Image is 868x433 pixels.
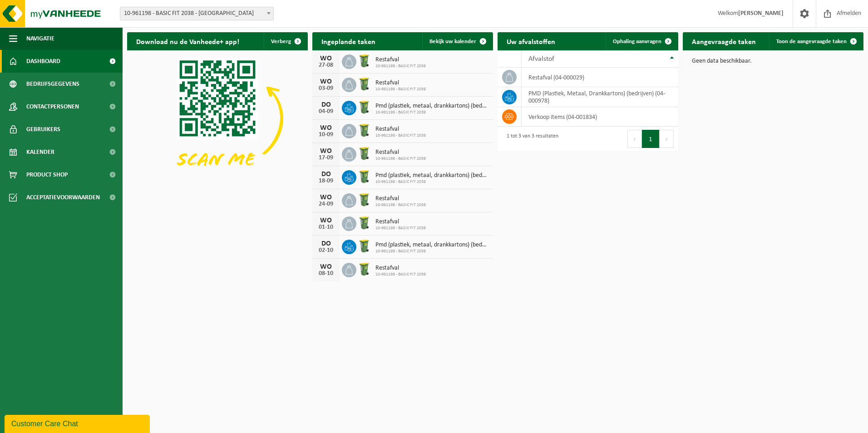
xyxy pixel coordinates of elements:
div: 08-10 [317,271,335,277]
img: Download de VHEPlus App [127,50,308,186]
span: 10-961198 - BASIC FIT 2038 [375,226,426,231]
span: Restafval [375,149,426,156]
div: 02-10 [317,247,335,254]
button: Next [660,130,674,148]
span: 10-961198 - BASIC FIT 2038 [375,202,426,208]
span: Pmd (plastiek, metaal, drankkartons) (bedrijven) [375,241,488,249]
div: 03-09 [317,85,335,92]
img: WB-0240-HPE-GN-51 [356,99,372,115]
div: 27-08 [317,62,335,69]
td: restafval (04-000029) [522,68,678,87]
span: Bedrijfsgegevens [26,73,79,95]
span: 10-961198 - BASIC FIT 2038 [375,272,426,277]
h2: Aangevraagde taken [683,32,765,50]
div: 1 tot 3 van 3 resultaten [502,129,558,149]
div: DO [317,171,335,178]
div: 24-09 [317,201,335,207]
img: WB-0240-HPE-GN-51 [356,238,372,254]
h2: Ingeplande taken [312,32,385,50]
span: Acceptatievoorwaarden [26,186,100,209]
span: 10-961198 - BASIC FIT 2038 [375,156,426,162]
img: WB-0240-HPE-GN-51 [356,192,372,207]
strong: [PERSON_NAME] [738,10,784,17]
span: Contactpersonen [26,95,79,118]
h2: Download nu de Vanheede+ app! [127,32,248,50]
img: WB-0240-HPE-GN-51 [356,215,372,231]
button: 1 [642,130,660,148]
span: Ophaling aanvragen [613,39,661,44]
h2: Uw afvalstoffen [498,32,564,50]
button: Verberg [264,32,307,50]
div: WO [317,263,335,271]
div: 18-09 [317,178,335,184]
span: Dashboard [26,50,60,73]
span: 10-961198 - BASIC FIT 2038 - BRUSSEL [120,7,274,20]
span: Pmd (plastiek, metaal, drankkartons) (bedrijven) [375,172,488,179]
span: Pmd (plastiek, metaal, drankkartons) (bedrijven) [375,103,488,110]
div: WO [317,78,335,85]
span: Afvalstof [528,55,554,63]
img: WB-0240-HPE-GN-51 [356,169,372,184]
div: WO [317,194,335,201]
span: 10-961198 - BASIC FIT 2038 - BRUSSEL [120,7,273,20]
span: Gebruikers [26,118,60,141]
a: Toon de aangevraagde taken [769,32,863,50]
iframe: chat widget [5,413,152,433]
div: WO [317,217,335,224]
span: Verberg [271,39,291,44]
div: 10-09 [317,132,335,138]
p: Geen data beschikbaar. [692,58,854,64]
div: WO [317,124,335,132]
a: Bekijk uw kalender [422,32,492,50]
span: Restafval [375,195,426,202]
img: WB-0240-HPE-GN-51 [356,76,372,92]
span: 10-961198 - BASIC FIT 2038 [375,179,488,185]
img: WB-0240-HPE-GN-51 [356,146,372,161]
span: 10-961198 - BASIC FIT 2038 [375,87,426,92]
div: WO [317,148,335,155]
span: 10-961198 - BASIC FIT 2038 [375,133,426,138]
span: Navigatie [26,27,54,50]
div: 04-09 [317,108,335,115]
span: Restafval [375,218,426,226]
img: WB-0240-HPE-GN-51 [356,53,372,69]
span: 10-961198 - BASIC FIT 2038 [375,110,488,115]
span: Bekijk uw kalender [429,39,476,44]
span: Product Shop [26,163,68,186]
div: 17-09 [317,155,335,161]
span: Restafval [375,56,426,64]
div: DO [317,240,335,247]
span: 10-961198 - BASIC FIT 2038 [375,249,488,254]
div: WO [317,55,335,62]
td: PMD (Plastiek, Metaal, Drankkartons) (bedrijven) (04-000978) [522,87,678,107]
button: Previous [627,130,642,148]
span: 10-961198 - BASIC FIT 2038 [375,64,426,69]
span: Restafval [375,265,426,272]
span: Restafval [375,126,426,133]
div: DO [317,101,335,108]
span: Restafval [375,79,426,87]
span: Toon de aangevraagde taken [776,39,847,44]
a: Ophaling aanvragen [606,32,677,50]
div: 01-10 [317,224,335,231]
span: Kalender [26,141,54,163]
td: verkoop items (04-001834) [522,107,678,127]
img: WB-0240-HPE-GN-51 [356,123,372,138]
img: WB-0240-HPE-GN-51 [356,261,372,277]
